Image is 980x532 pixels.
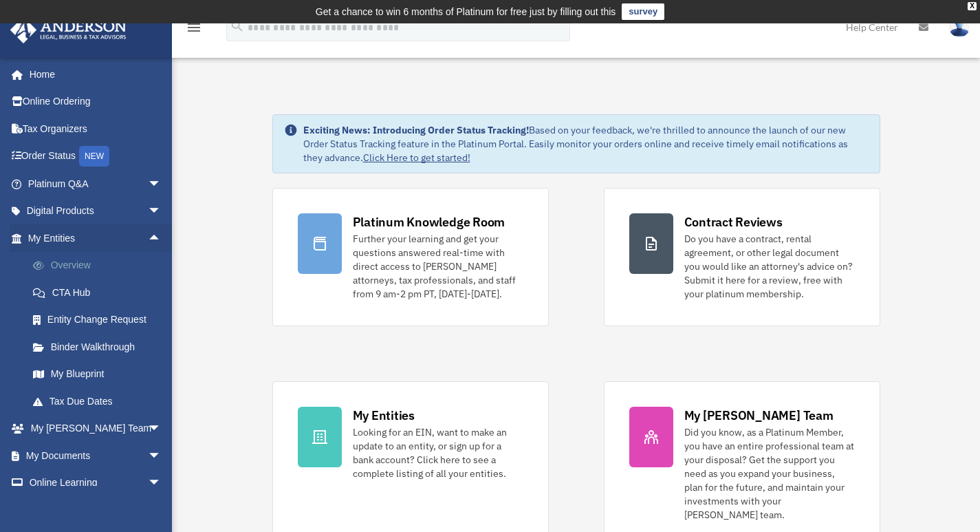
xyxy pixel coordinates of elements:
div: Platinum Knowledge Room [353,213,505,231]
a: Digital Productsarrow_drop_down [10,198,182,225]
img: Anderson Advisors Platinum Portal [6,17,131,43]
i: menu [186,19,202,36]
a: CTA Hub [19,279,182,306]
span: arrow_drop_up [148,224,175,253]
div: close [968,2,977,10]
a: Platinum Knowledge Room Further your learning and get your questions answered real-time with dire... [272,188,549,326]
div: My Entities [353,407,415,424]
a: menu [186,24,202,36]
strong: Exciting News: Introducing Order Status Tracking! [303,124,529,136]
a: Entity Change Request [19,306,182,334]
div: Based on your feedback, we're thrilled to announce the launch of our new Order Status Tracking fe... [303,123,869,164]
img: User Pic [949,17,970,37]
a: Contract Reviews Do you have a contract, rental agreement, or other legal document you would like... [604,188,880,326]
div: My [PERSON_NAME] Team [684,407,834,424]
div: Looking for an EIN, want to make an update to an entity, or sign up for a bank account? Click her... [353,425,523,480]
a: Tax Organizers [10,115,182,142]
a: My [PERSON_NAME] Teamarrow_drop_down [10,415,182,443]
span: arrow_drop_down [148,198,175,226]
a: Platinum Q&Aarrow_drop_down [10,170,182,198]
a: survey [622,3,664,20]
a: Home [10,61,175,88]
div: Did you know, as a Platinum Member, you have an entire professional team at your disposal? Get th... [684,425,855,522]
a: Overview [19,252,182,279]
div: Further your learning and get your questions answered real-time with direct access to [PERSON_NAM... [353,232,523,301]
a: Online Learningarrow_drop_down [10,469,182,497]
i: search [230,19,245,34]
a: Binder Walkthrough [19,333,182,361]
span: arrow_drop_down [148,442,175,470]
div: Contract Reviews [684,213,783,231]
span: arrow_drop_down [148,469,175,498]
a: Order StatusNEW [10,142,182,171]
span: arrow_drop_down [148,415,175,443]
div: NEW [79,146,109,167]
a: Online Ordering [10,88,182,116]
a: My Documentsarrow_drop_down [10,442,182,469]
a: My Entitiesarrow_drop_up [10,224,182,252]
a: Tax Due Dates [19,387,182,415]
a: Click Here to get started! [363,151,470,164]
div: Get a chance to win 6 months of Platinum for free just by filling out this [316,3,616,20]
span: arrow_drop_down [148,170,175,198]
div: Do you have a contract, rental agreement, or other legal document you would like an attorney's ad... [684,232,855,301]
a: My Blueprint [19,361,182,388]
